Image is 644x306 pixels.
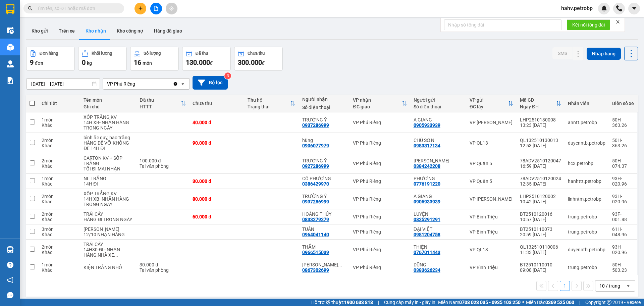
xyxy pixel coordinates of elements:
sup: 3 [224,72,231,79]
div: 93H-020.96 [612,176,634,187]
div: Tại văn phòng [140,163,186,169]
div: 10:57 [DATE] [520,217,561,222]
div: 50H-503.23 [612,262,634,273]
div: VP Phú Riềng [107,81,135,87]
div: XỐP TRẮNG KV [84,114,133,120]
div: 0767011443 [414,250,440,255]
div: 50H-363.26 [612,138,634,148]
svg: open [180,81,185,87]
svg: open [626,283,631,289]
div: 3 món [42,226,77,232]
div: 0776191220 [414,181,440,187]
div: Khác [42,267,77,273]
span: search [28,6,33,11]
div: Đã thu [196,51,208,56]
div: ĐC giao [353,104,401,109]
div: 1 món [42,176,77,181]
div: 93H-020.96 [612,244,634,255]
div: VP Phú Riềng [353,161,407,166]
button: Nhập hàng [587,48,621,60]
div: Ngày ĐH [520,104,556,109]
button: Khối lượng0kg [78,47,127,71]
div: Khác [42,217,77,222]
div: BT2510120016 [520,211,561,217]
th: Toggle SortBy [244,95,299,112]
div: Thu hộ [248,97,290,103]
button: SMS [552,47,573,59]
div: Khác [42,163,77,169]
span: 0 [82,58,86,66]
div: HÀNG ĐI TRONG NGÀY [84,217,133,222]
div: Chưa thu [248,51,265,56]
input: Select a date range. [26,79,100,89]
div: VP Phú Riềng [353,229,407,235]
div: 2 món [42,138,77,143]
strong: 1900 633 818 [344,300,373,305]
div: 09:08 [DATE] [520,267,561,273]
div: 60.000 đ [193,214,240,219]
div: 13:23 [DATE] [520,122,561,128]
div: 0981204758 [414,232,440,237]
div: 93F-001.88 [612,211,634,222]
div: VP gửi [470,97,508,103]
div: bình ắc quy, bao trắng [84,135,133,140]
div: VP Phú Riềng [353,196,407,202]
div: LUYỆN [414,211,463,217]
strong: 0369 525 060 [545,300,574,305]
div: Khác [42,199,77,204]
div: anntt.petrobp [568,120,605,125]
div: CHÚ SƠN [414,138,463,143]
span: caret-down [631,5,637,11]
button: Đơn hàng9đơn [26,47,75,71]
img: icon-new-feature [601,5,607,11]
div: 2 món [42,211,77,217]
div: 14H XB- NHẬN HÀNG TRONG NGÀY [84,120,133,131]
div: THÙNG SƠN [84,226,133,232]
div: HOÀNG BÍCH NGỌC [302,262,346,267]
button: Kho gửi [26,23,53,39]
div: Ghi chú [84,104,133,109]
div: Chưa thu [193,101,240,106]
span: Kết nối tổng đài [572,21,605,29]
div: VP [PERSON_NAME] [470,120,513,125]
span: Miền Bắc [526,299,574,306]
div: 78ADV2510120024 [520,176,561,181]
th: Toggle SortBy [466,95,517,112]
span: plus [138,6,143,11]
div: trung.petrobp [568,265,605,270]
div: HOÀNG KIM [414,158,463,163]
th: Toggle SortBy [136,95,189,112]
th: Toggle SortBy [350,95,410,112]
span: | [378,299,379,306]
div: VP Bình Triệu [470,214,513,219]
th: Toggle SortBy [517,95,565,112]
div: ĐẠI VIỆT [414,226,463,232]
span: notification [7,277,13,283]
button: caret-down [628,3,640,14]
div: HÀNG DỄ VỠ KHÔNG ĐÈ 14H ĐI [84,140,133,151]
span: question-circle [7,262,13,268]
div: QL132510110006 [520,244,561,250]
div: Số lượng [144,51,161,56]
div: trung.petrobp [568,229,605,235]
svg: Clear value [173,81,178,87]
div: 0937286999 [302,122,329,128]
div: 10 / trang [599,283,620,289]
div: TRƯỜNG Ý [302,158,346,163]
div: THẮM [302,244,346,250]
button: aim [166,3,177,14]
div: Khối lượng [92,51,112,56]
span: Miền Nam [438,299,521,306]
img: solution-icon [7,77,14,84]
button: Đã thu130.000đ [182,47,231,71]
div: VP QL13 [470,247,513,252]
div: VP Phú Riềng [353,214,407,219]
button: Kho công nợ [111,23,149,39]
div: VP Phú Riềng [353,247,407,252]
div: CÔ PHƯỢNG [302,176,346,181]
div: 0964041140 [302,232,329,237]
div: VP Phú Riềng [353,178,407,184]
div: 0384242208 [414,163,440,169]
div: CARTON KV + SỐP TRẮNG [84,155,133,166]
strong: 0708 023 035 - 0935 103 250 [459,300,521,305]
